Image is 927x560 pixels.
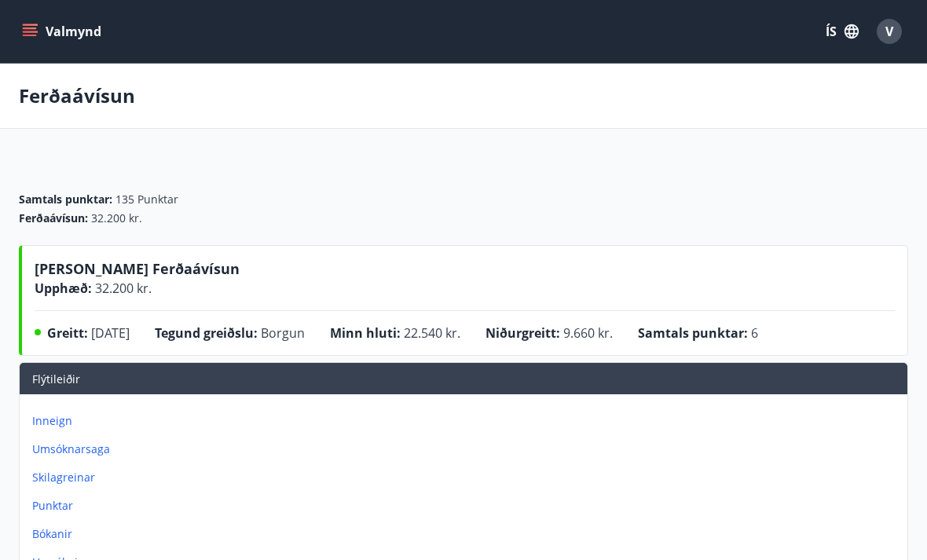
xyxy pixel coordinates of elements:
[35,259,240,284] span: [PERSON_NAME] Ferðaávísun
[19,82,135,109] p: Ferðaávísun
[404,324,460,342] span: 22.540 kr.
[32,441,901,457] p: Umsóknarsaga
[19,17,108,46] button: menu
[19,210,88,226] span: Ferðaávísun :
[32,498,901,514] p: Punktar
[115,192,178,207] span: 135 Punktar
[91,210,142,226] span: 32.200 kr.
[155,324,258,342] span: Tegund greiðslu :
[32,470,901,485] p: Skilagreinar
[485,324,560,342] span: Niðurgreitt :
[32,372,80,386] span: Flýtileiðir
[751,324,758,342] span: 6
[885,23,893,40] span: V
[563,324,613,342] span: 9.660 kr.
[32,413,901,429] p: Inneign
[35,280,92,297] span: Upphæð :
[47,324,88,342] span: Greitt :
[817,17,867,46] button: ÍS
[32,526,901,542] p: Bókanir
[19,192,112,207] span: Samtals punktar :
[91,324,130,342] span: [DATE]
[638,324,748,342] span: Samtals punktar :
[330,324,401,342] span: Minn hluti :
[261,324,305,342] span: Borgun
[870,13,908,50] button: V
[92,280,152,297] span: 32.200 kr.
